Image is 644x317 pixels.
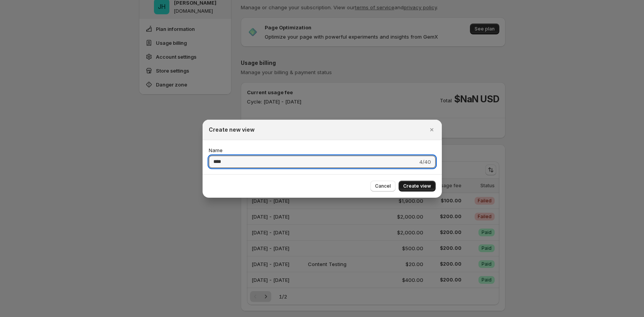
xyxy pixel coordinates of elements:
button: Cancel [370,181,396,192]
h2: Create new view [209,126,255,134]
span: Create view [403,183,431,189]
button: Create view [399,181,436,192]
button: Close [426,124,437,135]
span: Name [209,147,223,153]
span: Cancel [375,183,391,189]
